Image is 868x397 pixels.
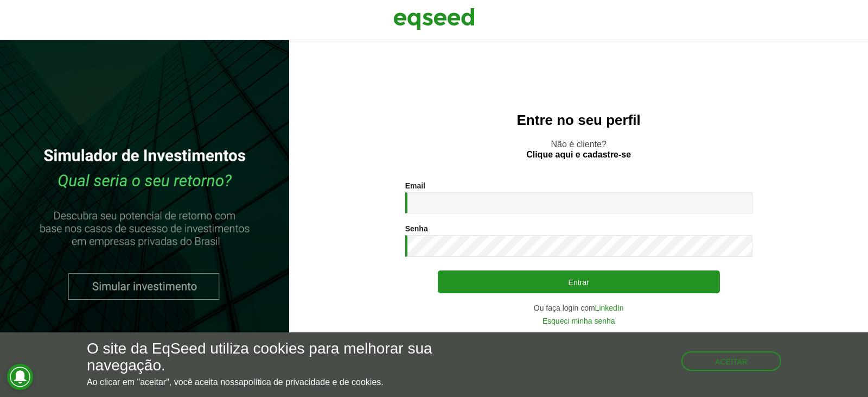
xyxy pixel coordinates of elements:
[244,378,381,387] a: política de privacidade e de cookies
[438,270,720,293] button: Entrar
[542,317,615,325] a: Esqueci minha senha
[311,112,846,128] h2: Entre no seu perfil
[311,139,846,160] p: Não é cliente?
[87,377,503,387] p: Ao clicar em "aceitar", você aceita nossa .
[87,341,503,374] h5: O site da EqSeed utiliza cookies para melhorar sua navegação.
[393,5,475,33] img: EqSeed Logo
[526,150,631,159] a: Clique aqui e cadastre-se
[405,182,425,190] label: Email
[681,351,781,371] button: Aceitar
[595,304,624,312] a: LinkedIn
[405,304,752,312] div: Ou faça login com
[405,225,428,232] label: Senha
